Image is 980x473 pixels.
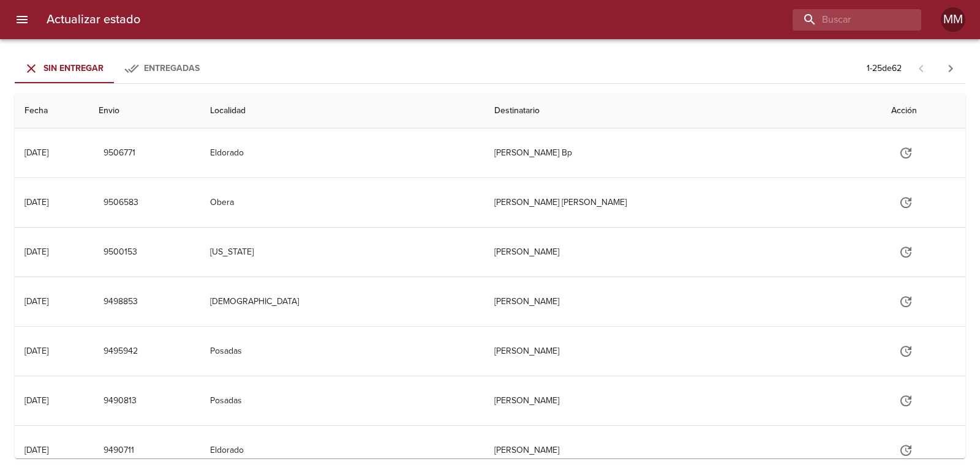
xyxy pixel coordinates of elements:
[99,390,141,412] button: 9490813
[24,247,48,257] div: [DATE]
[200,376,485,425] td: Posadas
[99,291,143,313] button: 9498853
[99,340,143,363] button: 9495942
[99,142,140,165] button: 9506771
[891,345,921,356] span: Actualizar estado y agregar documentación
[484,178,881,227] td: [PERSON_NAME] [PERSON_NAME]
[15,54,211,83] div: Tabs Envios
[200,327,485,376] td: Posadas
[24,346,48,356] div: [DATE]
[24,296,48,307] div: [DATE]
[907,62,936,74] span: Pagina anterior
[104,393,137,409] span: 9490813
[104,344,138,359] span: 9495942
[484,327,881,376] td: [PERSON_NAME]
[47,10,140,29] h6: Actualizar estado
[15,94,89,128] th: Fecha
[867,62,902,75] p: 1 - 25 de 62
[936,54,965,83] span: Pagina siguiente
[891,147,921,157] span: Actualizar estado y agregar documentación
[24,197,48,207] div: [DATE]
[200,178,485,227] td: Obera
[484,128,881,177] td: [PERSON_NAME] Bp
[7,5,37,34] button: menu
[104,245,137,260] span: 9500153
[104,443,134,458] span: 9490711
[104,146,135,161] span: 9506771
[881,94,965,128] th: Acción
[24,445,48,455] div: [DATE]
[99,241,142,264] button: 9500153
[99,192,143,214] button: 9506583
[891,296,921,306] span: Actualizar estado y agregar documentación
[941,7,965,32] div: Abrir información de usuario
[200,94,485,128] th: Localidad
[484,277,881,326] td: [PERSON_NAME]
[104,195,138,210] span: 9506583
[891,196,921,207] span: Actualizar estado y agregar documentación
[484,376,881,425] td: [PERSON_NAME]
[891,395,921,405] span: Actualizar estado y agregar documentación
[941,7,965,32] div: MM
[891,246,921,256] span: Actualizar estado y agregar documentación
[200,128,485,177] td: Eldorado
[144,63,200,73] span: Entregadas
[104,294,138,310] span: 9498853
[484,94,881,128] th: Destinatario
[891,444,921,455] span: Actualizar estado y agregar documentación
[43,63,104,73] span: Sin Entregar
[484,228,881,277] td: [PERSON_NAME]
[24,147,48,158] div: [DATE]
[200,277,485,326] td: [DEMOGRAPHIC_DATA]
[24,395,48,406] div: [DATE]
[89,94,200,128] th: Envio
[200,228,485,277] td: [US_STATE]
[99,439,139,462] button: 9490711
[793,9,900,31] input: buscar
